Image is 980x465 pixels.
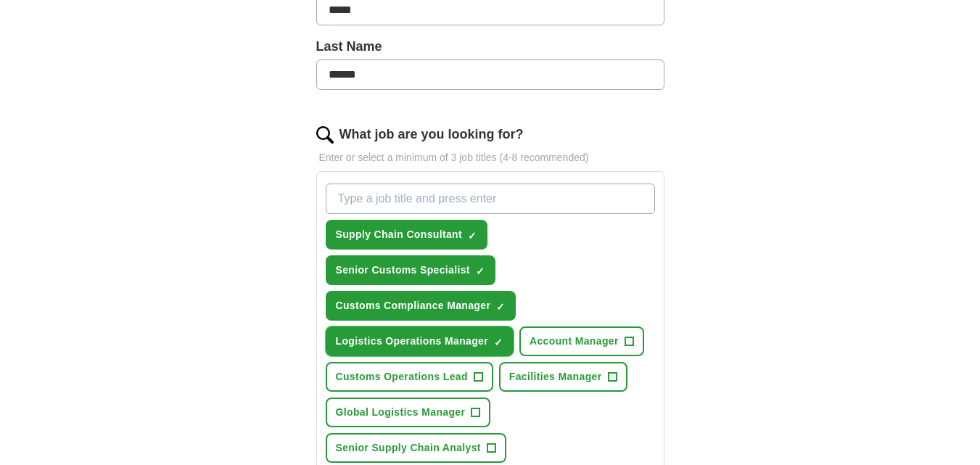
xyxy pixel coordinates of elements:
span: ✓ [494,337,503,348]
img: search.png [316,126,334,144]
button: Logistics Operations Manager✓ [326,326,514,356]
span: Senior Customs Specialist [336,263,470,278]
span: Logistics Operations Manager [336,334,489,349]
span: Global Logistics Manager [336,405,466,420]
span: Customs Compliance Manager [336,298,491,313]
span: Senior Supply Chain Analyst [336,440,481,456]
span: Customs Operations Lead [336,369,468,384]
span: ✓ [468,230,477,242]
p: Enter or select a minimum of 3 job titles (4-8 recommended) [316,150,664,165]
span: Facilities Manager [509,369,602,384]
span: ✓ [496,301,505,313]
span: Account Manager [530,334,619,349]
button: Senior Customs Specialist✓ [326,255,495,285]
input: Type a job title and press enter [326,184,655,214]
span: Supply Chain Consultant [336,227,463,242]
button: Facilities Manager [499,362,627,392]
label: What job are you looking for? [339,125,524,144]
button: Supply Chain Consultant✓ [326,220,488,250]
button: Senior Supply Chain Analyst [326,433,506,463]
label: Last Name [316,37,664,57]
button: Account Manager [519,326,644,356]
button: Customs Compliance Manager✓ [326,291,516,321]
span: ✓ [476,266,485,277]
button: Global Logistics Manager [326,398,491,427]
button: Customs Operations Lead [326,362,493,392]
